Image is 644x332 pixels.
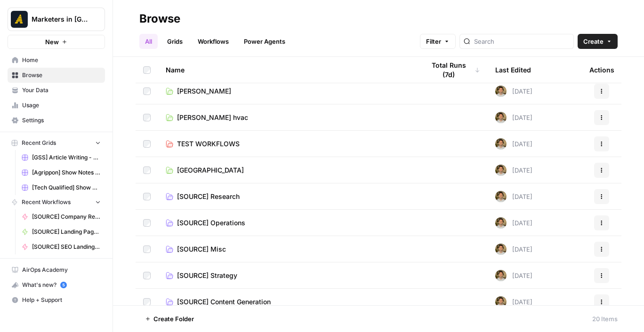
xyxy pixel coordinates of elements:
[32,228,101,236] span: [SOURCE] Landing Page Writing
[8,35,105,49] button: New
[139,11,180,26] div: Browse
[11,11,28,28] img: Marketers in Demand Logo
[8,278,105,292] div: What's new?
[177,166,244,175] span: [GEOGRAPHIC_DATA]
[426,37,441,46] span: Filter
[495,57,531,83] div: Last Edited
[8,83,105,98] a: Your Data
[238,34,291,49] a: Power Agents
[8,53,105,68] a: Home
[22,198,71,206] span: Recent Workflows
[32,15,89,24] span: Marketers in [GEOGRAPHIC_DATA]
[177,87,231,96] span: [PERSON_NAME]
[161,34,188,49] a: Grids
[495,86,507,97] img: 5zyzjh3tw4s3l6pe5wy4otrd1hyg
[177,113,248,122] span: [PERSON_NAME] hvac
[17,224,105,239] a: [SOURCE] Landing Page Writing
[495,296,532,308] div: [DATE]
[166,57,410,83] div: Name
[495,244,507,255] img: 5zyzjh3tw4s3l6pe5wy4otrd1hyg
[32,183,101,192] span: [Tech Qualified] Show Notes Grid
[32,168,101,177] span: [Agrippon] Show Notes Grid
[8,68,105,83] a: Browse
[495,165,532,176] div: [DATE]
[32,153,101,162] span: [GSS] Article Writing - Keyword-Driven Articles Grid
[495,270,532,281] div: [DATE]
[177,192,240,201] span: [SOURCE] Research
[8,277,105,292] button: What's new? 5
[17,165,105,180] a: [Agrippon] Show Notes Grid
[583,37,604,46] span: Create
[495,217,507,229] img: 5zyzjh3tw4s3l6pe5wy4otrd1hyg
[166,87,410,96] a: [PERSON_NAME]
[495,86,532,97] div: [DATE]
[22,56,101,64] span: Home
[495,138,507,150] img: 5zyzjh3tw4s3l6pe5wy4otrd1hyg
[495,217,532,229] div: [DATE]
[177,139,240,149] span: TEST WORKFLOWS
[166,245,410,254] a: [SOURCE] Misc
[22,71,101,79] span: Browse
[62,283,64,287] text: 5
[17,239,105,254] a: [SOURCE] SEO Landing Page Brief
[8,113,105,128] a: Settings
[192,34,234,49] a: Workflows
[495,191,532,202] div: [DATE]
[8,136,105,150] button: Recent Grids
[22,139,56,147] span: Recent Grids
[60,282,67,288] a: 5
[166,192,410,201] a: [SOURCE] Research
[166,166,410,175] a: [GEOGRAPHIC_DATA]
[22,86,101,95] span: Your Data
[17,180,105,195] a: [Tech Qualified] Show Notes Grid
[495,112,532,123] div: [DATE]
[22,296,101,304] span: Help + Support
[22,101,101,110] span: Usage
[22,266,101,274] span: AirOps Academy
[45,37,59,47] span: New
[8,8,105,31] button: Workspace: Marketers in Demand
[166,218,410,228] a: [SOURCE] Operations
[166,271,410,280] a: [SOURCE] Strategy
[177,218,245,228] span: [SOURCE] Operations
[8,195,105,209] button: Recent Workflows
[495,270,507,281] img: 5zyzjh3tw4s3l6pe5wy4otrd1hyg
[589,57,614,83] div: Actions
[177,297,271,307] span: [SOURCE] Content Generation
[420,34,456,49] button: Filter
[495,244,532,255] div: [DATE]
[495,191,507,202] img: 5zyzjh3tw4s3l6pe5wy4otrd1hyg
[495,296,507,308] img: 5zyzjh3tw4s3l6pe5wy4otrd1hyg
[8,98,105,113] a: Usage
[139,34,158,49] a: All
[32,243,101,251] span: [SOURCE] SEO Landing Page Brief
[495,138,532,150] div: [DATE]
[22,116,101,125] span: Settings
[474,37,570,46] input: Search
[578,34,618,49] button: Create
[153,314,194,324] span: Create Folder
[592,314,618,324] div: 20 Items
[8,292,105,308] button: Help + Support
[17,209,105,224] a: [SOURCE] Company Research
[8,262,105,277] a: AirOps Academy
[139,311,200,326] button: Create Folder
[495,165,507,176] img: 5zyzjh3tw4s3l6pe5wy4otrd1hyg
[166,113,410,122] a: [PERSON_NAME] hvac
[32,213,101,221] span: [SOURCE] Company Research
[177,271,237,280] span: [SOURCE] Strategy
[17,150,105,165] a: [GSS] Article Writing - Keyword-Driven Articles Grid
[425,57,480,83] div: Total Runs (7d)
[166,139,410,149] a: TEST WORKFLOWS
[177,245,226,254] span: [SOURCE] Misc
[495,112,507,123] img: 5zyzjh3tw4s3l6pe5wy4otrd1hyg
[166,297,410,307] a: [SOURCE] Content Generation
